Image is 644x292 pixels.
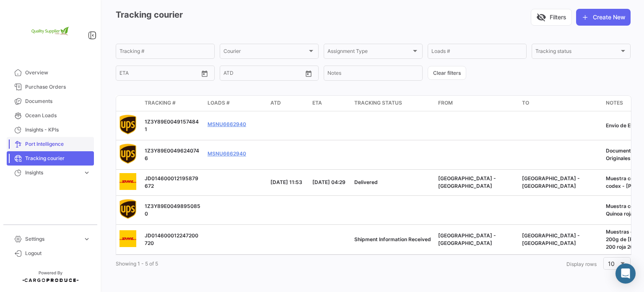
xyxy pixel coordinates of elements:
[119,173,136,190] img: DHLIcon.png
[606,99,623,107] span: Notes
[141,96,204,111] datatable-header-cell: Tracking #
[119,230,136,247] img: DHLIcon.png
[25,140,91,148] span: Port Intelligence
[252,71,290,77] input: ATD To
[119,144,136,164] img: UPSIcon.png
[116,96,141,111] datatable-header-cell: logo
[428,66,466,80] button: Clear filters
[25,112,91,119] span: Ocean Loads
[204,96,267,111] datatable-header-cell: Loads #
[438,232,496,246] span: Lima - Peru
[7,80,94,94] a: Purchase Orders
[148,71,185,77] input: ETA To
[25,126,91,134] span: Insights - KPIs
[438,99,453,107] span: From
[116,260,158,267] span: Showing 1 - 5 of 5
[438,175,496,189] span: Lima - Peru
[522,232,580,246] span: Bangkok - Thailand
[267,96,309,111] datatable-header-cell: ATD
[535,50,619,55] span: Tracking status
[531,9,572,26] button: visibility_offFilters
[83,169,91,176] span: expand_more
[354,99,402,107] span: Tracking status
[435,96,519,111] datatable-header-cell: From
[208,99,230,107] span: Loads #
[119,71,142,77] input: ETA From
[309,96,351,111] datatable-header-cell: ETA
[351,96,435,111] datatable-header-cell: Tracking status
[302,67,315,80] button: Open calendar
[29,10,71,52] img: 2e1e32d8-98e2-4bbc-880e-a7f20153c351.png
[7,108,94,123] a: Ocean Loads
[25,69,91,76] span: Overview
[312,179,345,185] span: [DATE] 04:29
[270,179,302,185] span: [DATE] 11:53
[25,83,91,91] span: Purchase Orders
[145,203,200,217] span: 1Z3Y89E00498950850
[119,115,136,135] img: UPSIcon.png
[145,175,198,189] span: JD014600012195879672
[270,99,281,107] span: ATD
[536,12,546,22] span: visibility_off
[7,66,94,80] a: Overview
[576,9,631,26] button: Create New
[354,236,431,242] span: Shipment Information Received
[312,99,322,107] span: ETA
[519,96,602,111] datatable-header-cell: To
[25,235,80,243] span: Settings
[25,97,91,105] span: Documents
[119,199,136,219] img: UPSIcon.png
[198,67,211,80] button: Open calendar
[83,235,91,243] span: expand_more
[25,250,91,257] span: Logout
[223,50,307,55] span: Courier
[208,150,246,158] a: MSNU6662940
[116,9,183,21] h3: Tracking courier
[522,99,529,107] span: To
[7,151,94,166] a: Tracking courier
[223,71,247,77] input: ATD From
[522,175,580,189] span: Bangkok - Thailand
[145,232,198,246] span: JD014600012247200720
[327,50,411,55] span: Assignment Type
[25,155,91,162] span: Tracking courier
[354,179,378,185] span: Delivered
[7,137,94,151] a: Port Intelligence
[608,260,615,267] span: 10
[145,118,199,132] span: 1Z3Y89E00491574841
[615,263,636,284] div: Abrir Intercom Messenger
[7,123,94,137] a: Insights - KPIs
[566,261,597,267] span: Display rows
[145,147,199,161] span: 1Z3Y89E00496240746
[145,99,176,107] span: Tracking #
[7,94,94,108] a: Documents
[208,121,246,128] a: MSNU6662940
[25,169,80,176] span: Insights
